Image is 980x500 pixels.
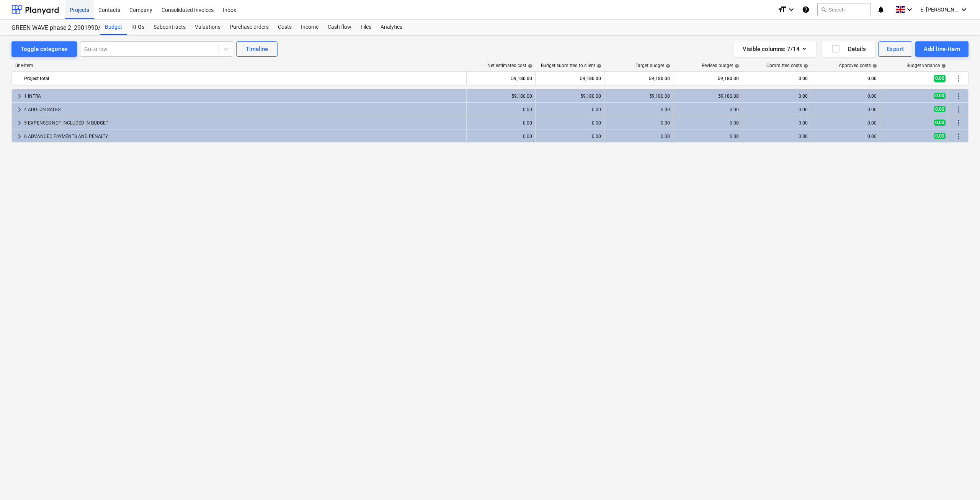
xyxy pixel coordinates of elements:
div: 59,180.00 [676,72,739,85]
div: 0.00 [745,107,808,112]
div: Line-item [11,63,467,68]
span: help [664,64,670,68]
div: 0.00 [814,107,877,112]
div: 59,180.00 [608,93,670,99]
div: 0.00 [539,120,601,126]
span: 0.00 [934,120,946,126]
button: Add line-item [915,41,969,57]
div: 4 ADD- ON SALES [24,103,463,116]
div: 0.00 [676,107,739,112]
div: 0.00 [814,120,877,126]
div: Add line-item [924,44,960,54]
div: 0.00 [608,107,670,112]
div: Timeline [246,44,268,54]
div: Project total [24,72,463,85]
button: Details [822,41,875,57]
div: Export [887,44,904,54]
div: GREEN WAVE phase 2_2901990/2901996/2901997 [11,24,91,32]
span: More actions [954,92,963,101]
a: Files [356,20,376,35]
div: Committed costs [766,63,808,68]
button: Export [878,41,913,57]
div: 0.00 [814,72,877,85]
div: 1 INFRA [24,90,463,102]
a: RFQs [127,20,149,35]
div: 0.00 [814,134,877,139]
div: Budget variance [906,63,946,68]
div: 0.00 [608,134,670,139]
div: Revised budget [702,63,739,68]
div: Toggle categories [21,44,68,54]
button: Toggle categories [11,41,77,57]
a: Purchase orders [225,20,273,35]
div: 5 EXPENSES NOT INCLUDED IN BUDGET [24,117,463,129]
div: Details [831,44,866,54]
div: 0.00 [470,120,532,126]
div: 0.00 [470,134,532,139]
span: help [940,64,946,68]
div: 0.00 [745,93,808,99]
a: Costs [273,20,296,35]
span: More actions [954,118,963,128]
div: 0.00 [539,134,601,139]
iframe: Chat Widget [942,463,980,500]
a: Valuations [190,20,225,35]
span: keyboard_arrow_right [15,132,24,141]
span: help [595,64,601,68]
div: 0.00 [745,134,808,139]
a: Analytics [376,20,407,35]
span: help [733,64,739,68]
div: 0.00 [814,93,877,99]
div: 0.00 [745,72,808,85]
div: 59,180.00 [539,72,601,85]
a: Subcontracts [149,20,190,35]
span: More actions [954,132,963,141]
span: More actions [954,105,963,114]
a: Cash flow [323,20,356,35]
button: Visible columns:7/14 [733,41,816,57]
div: 59,180.00 [470,93,532,99]
div: 59,180.00 [608,72,670,85]
div: 0.00 [539,107,601,112]
div: Net estimated cost [487,63,532,68]
span: help [526,64,532,68]
span: 0.00 [934,75,946,82]
span: keyboard_arrow_right [15,92,24,101]
div: Visible columns : 7/14 [743,44,807,54]
a: Income [296,20,323,35]
span: help [871,64,877,68]
span: 0.00 [934,106,946,112]
div: 59,180.00 [676,93,739,99]
div: 0.00 [676,134,739,139]
span: keyboard_arrow_right [15,118,24,128]
span: 0.00 [934,133,946,139]
span: More actions [954,74,963,83]
div: Approved costs [839,63,877,68]
a: Budget [100,20,127,35]
div: 0.00 [745,120,808,126]
div: 6 ADVANCED PAYMENTS AND PENALTY [24,130,463,143]
div: Budget submitted to client [541,63,601,68]
div: Target budget [635,63,670,68]
button: Timeline [236,41,278,57]
div: 0.00 [470,107,532,112]
div: 0.00 [676,120,739,126]
span: 0.00 [934,93,946,99]
div: 59,180.00 [539,93,601,99]
span: keyboard_arrow_right [15,105,24,114]
span: help [802,64,808,68]
div: 0.00 [608,120,670,126]
div: 59,180.00 [470,72,532,85]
